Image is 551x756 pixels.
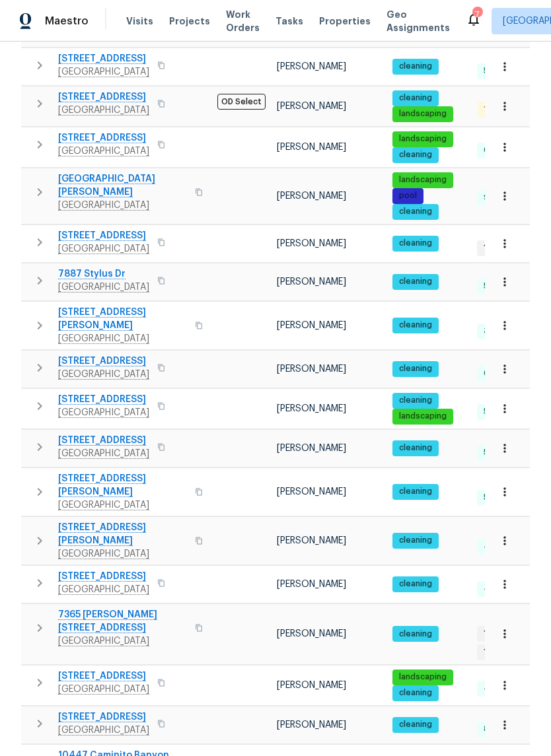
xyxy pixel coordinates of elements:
span: [PERSON_NAME] [277,143,346,152]
span: cleaning [394,149,437,160]
span: Tasks [275,17,303,26]
span: 9 Done [478,192,517,203]
span: 4 Done [478,583,517,594]
span: [PERSON_NAME] [277,444,346,453]
div: 7 [472,8,482,21]
span: 1 WIP [478,628,508,639]
span: landscaping [394,174,452,186]
span: pool [394,190,422,201]
span: [PERSON_NAME] [277,629,346,638]
span: cleaning [394,687,437,699]
span: 1 WIP [478,242,508,254]
span: cleaning [394,363,437,374]
span: cleaning [394,238,437,249]
span: [PERSON_NAME] [277,277,346,287]
span: 5 Done [478,281,516,292]
span: cleaning [394,442,437,454]
span: 5 Done [478,406,516,417]
span: [PERSON_NAME] [277,720,346,730]
span: Projects [169,15,210,28]
span: [PERSON_NAME] [277,239,346,248]
span: [PERSON_NAME] [277,681,346,690]
span: [PERSON_NAME] [277,321,346,330]
span: 6 Done [478,145,517,156]
span: 4 Done [478,541,517,552]
span: [PERSON_NAME] [277,404,346,413]
span: Maestro [45,15,89,28]
span: 4 Done [478,683,517,694]
span: OD Select [217,94,266,110]
span: 6 Done [478,368,517,379]
span: landscaping [394,671,452,683]
span: landscaping [394,411,452,422]
span: Geo Assignments [386,8,450,34]
span: cleaning [394,535,437,546]
span: [PERSON_NAME] [277,580,346,589]
span: [PERSON_NAME] [277,102,346,111]
span: Work Orders [226,8,260,34]
span: cleaning [394,276,437,287]
span: 1 Sent [478,646,513,658]
span: [PERSON_NAME] [277,191,346,201]
span: 3 Done [478,326,517,337]
span: 5 Done [478,447,516,458]
span: cleaning [394,719,437,730]
span: cleaning [394,486,437,497]
span: 8 Done [478,724,517,735]
span: [PERSON_NAME] [277,364,346,374]
span: landscaping [394,108,452,120]
span: 5 Done [478,492,516,503]
span: Visits [126,15,153,28]
span: landscaping [394,133,452,145]
span: [PERSON_NAME] [277,62,346,71]
span: cleaning [394,206,437,217]
span: [PERSON_NAME] [277,487,346,497]
span: cleaning [394,629,437,640]
span: cleaning [394,320,437,331]
span: cleaning [394,61,437,72]
span: Properties [319,15,371,28]
span: 5 Done [478,65,516,77]
span: cleaning [394,395,437,406]
span: cleaning [394,578,437,590]
span: cleaning [394,92,437,104]
span: 1 QC [478,104,507,115]
span: [PERSON_NAME] [277,536,346,545]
